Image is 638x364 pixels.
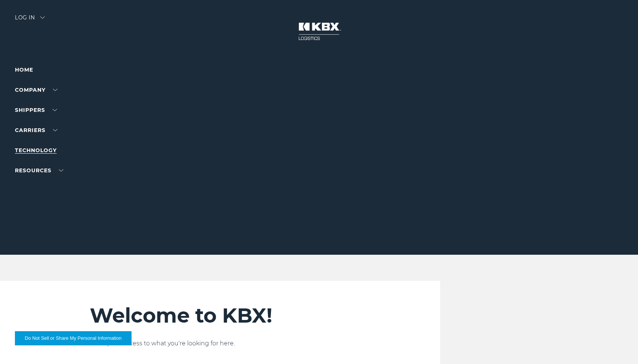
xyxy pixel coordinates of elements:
button: Do Not Sell or Share My Personal Information [15,331,132,345]
p: Find quick access to what you're looking for here. [90,339,377,348]
a: SHIPPERS [15,107,57,113]
img: arrow [40,16,45,19]
a: RESOURCES [15,167,63,174]
h2: Welcome to KBX! [90,303,377,328]
a: Home [15,66,33,73]
div: Log in [15,15,45,26]
a: Carriers [15,127,57,134]
a: Company [15,87,57,93]
img: kbx logo [291,15,347,48]
a: Technology [15,147,57,154]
